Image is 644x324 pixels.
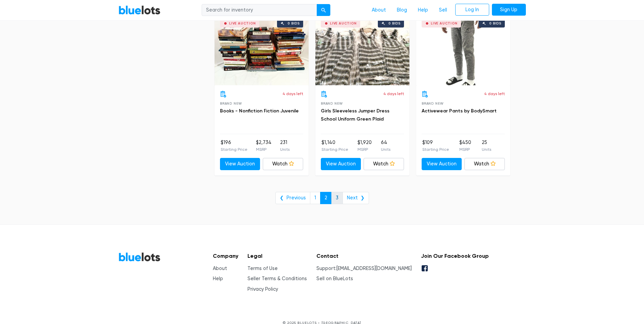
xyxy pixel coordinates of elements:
p: 4 days left [383,91,404,97]
li: $1,140 [321,139,348,152]
a: Log In [455,4,489,16]
a: Live Auction 0 bids [416,14,510,85]
a: Sell [434,4,453,17]
a: BlueLots [118,5,161,15]
a: Watch [364,158,404,170]
a: Blog [391,4,412,17]
span: Brand New [321,102,343,105]
p: Units [482,146,491,152]
a: [EMAIL_ADDRESS][DOMAIN_NAME] [336,266,412,271]
a: Terms of Use [247,266,278,271]
li: $450 [459,139,471,152]
a: About [366,4,391,17]
a: 1 [310,192,320,204]
p: 4 days left [484,91,505,97]
a: Seller Terms & Conditions [247,276,307,282]
h5: Join Our Facebook Group [421,253,489,259]
a: Privacy Policy [247,286,278,292]
li: Support: [316,265,412,272]
a: 2 [320,192,332,204]
a: Activewear Pants by BodySmart [422,108,497,114]
a: BlueLots [118,252,161,262]
a: Watch [263,158,303,170]
a: Sign Up [492,4,526,16]
div: Live Auction [330,22,357,25]
a: 3 [331,192,343,204]
a: About [213,266,227,271]
div: 0 bids [388,22,401,25]
input: Search for inventory [202,4,317,16]
a: ❮ Previous [275,192,310,204]
p: Starting Price [221,146,247,152]
div: 0 bids [288,22,300,25]
a: Live Auction 0 bids [215,14,309,85]
li: 231 [280,139,290,152]
a: Sell on BlueLots [316,276,353,282]
a: Books - Nonfiction Fiction Juvenile [220,108,299,114]
h5: Company [213,253,238,259]
a: Next ❯ [343,192,369,204]
a: Help [213,276,223,282]
div: Live Auction [431,22,458,25]
li: $196 [221,139,247,152]
li: $1,920 [357,139,372,152]
p: Starting Price [321,146,348,152]
a: View Auction [321,158,361,170]
a: Watch [464,158,505,170]
p: MSRP [256,146,272,152]
a: Help [412,4,434,17]
a: Girls Sleeveless Jumper Dress School Uniform Green Plaid [321,108,389,122]
h5: Legal [247,253,307,259]
h5: Contact [316,253,412,259]
p: Starting Price [422,146,449,152]
a: View Auction [220,158,260,170]
a: View Auction [422,158,462,170]
li: $2,734 [256,139,272,152]
li: 64 [381,139,390,152]
p: MSRP [357,146,372,152]
li: 25 [482,139,491,152]
p: 4 days left [282,91,303,97]
div: Live Auction [229,22,256,25]
p: MSRP [459,146,471,152]
li: $109 [422,139,449,152]
p: Units [381,146,390,152]
span: Brand New [422,102,444,105]
a: Live Auction 0 bids [315,14,409,85]
span: Brand New [220,102,242,105]
div: 0 bids [489,22,501,25]
p: Units [280,146,290,152]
